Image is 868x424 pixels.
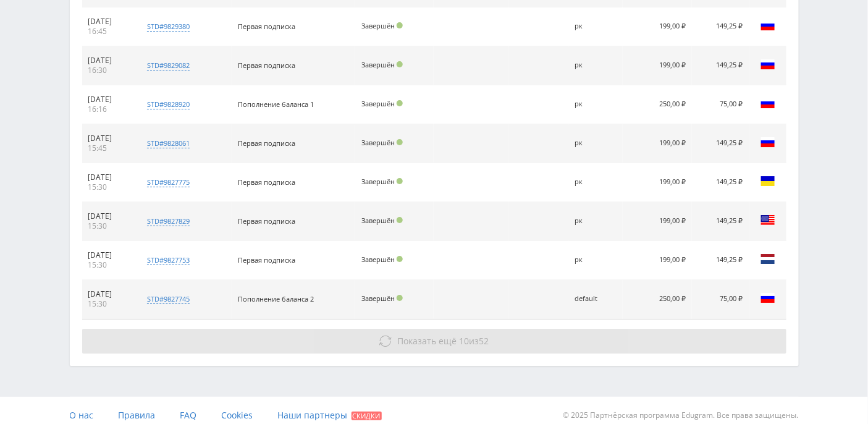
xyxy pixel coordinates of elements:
span: Подтвержден [397,139,403,145]
div: рк [575,178,617,186]
span: Подтвержден [397,178,403,184]
span: FAQ [180,409,197,421]
img: rus.png [761,290,775,305]
div: std#9827829 [147,216,190,226]
span: Подтвержден [397,256,403,262]
div: [DATE] [88,211,129,221]
td: 199,00 ₽ [623,163,693,202]
div: std#9827775 [147,177,190,187]
div: std#9827745 [147,294,190,304]
td: 199,00 ₽ [623,241,693,280]
img: rus.png [761,57,775,72]
div: 16:16 [88,104,129,114]
td: 199,00 ₽ [623,124,693,163]
td: 149,25 ₽ [692,202,749,241]
img: ukr.png [761,174,775,189]
span: О нас [70,409,94,421]
span: Первая подписка [238,138,295,148]
span: из [397,335,489,347]
td: 75,00 ₽ [692,85,749,124]
span: Завершён [361,177,395,186]
span: Завершён [361,216,395,225]
span: Первая подписка [238,255,295,265]
span: Подтвержден [397,295,403,301]
td: 250,00 ₽ [623,280,693,319]
img: rus.png [761,135,775,150]
span: Пополнение баланса 1 [238,100,314,109]
span: Завершён [361,255,395,264]
div: std#9828061 [147,138,190,148]
div: рк [575,256,617,264]
div: 15:45 [88,143,129,153]
span: Cookies [222,409,253,421]
span: Подтвержден [397,100,403,106]
div: [DATE] [88,17,129,27]
span: Завершён [361,99,395,108]
span: Подтвержден [397,217,403,223]
span: Завершён [361,294,395,303]
span: Наши партнеры [278,409,348,421]
div: 16:45 [88,27,129,36]
span: Завершён [361,60,395,69]
div: 15:30 [88,182,129,192]
td: 149,25 ₽ [692,241,749,280]
td: 199,00 ₽ [623,7,693,46]
div: default [575,295,617,303]
td: 149,25 ₽ [692,163,749,202]
div: 15:30 [88,221,129,231]
div: std#9827753 [147,255,190,265]
span: Первая подписка [238,22,295,31]
img: usa.png [761,213,775,227]
span: Первая подписка [238,216,295,226]
td: 149,25 ₽ [692,124,749,163]
img: rus.png [761,18,775,33]
span: Скидки [352,412,382,420]
img: rus.png [761,96,775,111]
span: Завершён [361,138,395,147]
span: Подтвержден [397,22,403,28]
span: Пополнение баланса 2 [238,294,314,303]
div: std#9829082 [147,61,190,70]
div: рк [575,61,617,69]
span: Первая подписка [238,177,295,187]
div: 15:30 [88,299,129,309]
div: 16:30 [88,66,129,75]
button: Показать ещё 10из52 [82,329,786,354]
span: Завершён [361,21,395,30]
td: 149,25 ₽ [692,7,749,46]
div: рк [575,22,617,30]
span: 10 [459,335,469,347]
div: [DATE] [88,172,129,182]
span: 52 [479,335,489,347]
div: [DATE] [88,56,129,66]
div: [DATE] [88,134,129,143]
td: 75,00 ₽ [692,280,749,319]
div: std#9829380 [147,22,190,32]
div: рк [575,217,617,225]
span: Показать ещё [397,335,457,347]
div: std#9828920 [147,100,190,109]
img: nld.png [761,252,775,266]
div: рк [575,100,617,108]
span: Правила [119,409,156,421]
div: 15:30 [88,260,129,270]
td: 199,00 ₽ [623,202,693,241]
span: Подтвержден [397,61,403,67]
div: [DATE] [88,250,129,260]
td: 199,00 ₽ [623,46,693,85]
td: 149,25 ₽ [692,46,749,85]
div: [DATE] [88,289,129,299]
span: Первая подписка [238,61,295,70]
div: рк [575,139,617,147]
div: [DATE] [88,95,129,104]
td: 250,00 ₽ [623,85,693,124]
